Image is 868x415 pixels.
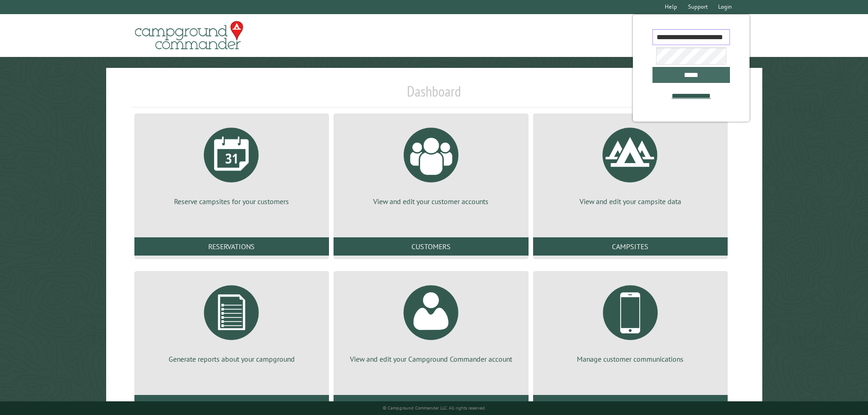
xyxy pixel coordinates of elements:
[544,278,717,364] a: Manage customer communications
[134,237,329,256] a: Reservations
[145,196,318,206] p: Reserve campsites for your customers
[344,354,517,364] p: View and edit your Campground Commander account
[344,196,517,206] p: View and edit your customer accounts
[544,196,717,206] p: View and edit your campsite data
[533,395,728,413] a: Communications
[145,278,318,364] a: Generate reports about your campground
[533,237,728,256] a: Campsites
[145,354,318,364] p: Generate reports about your campground
[344,278,517,364] a: View and edit your Campground Commander account
[145,121,318,206] a: Reserve campsites for your customers
[344,121,517,206] a: View and edit your customer accounts
[383,405,486,411] small: © Campground Commander LLC. All rights reserved.
[134,395,329,413] a: Reports
[544,121,717,206] a: View and edit your campsite data
[132,18,246,53] img: Campground Commander
[334,395,528,413] a: Account
[544,354,717,364] p: Manage customer communications
[334,237,528,256] a: Customers
[132,82,736,108] h1: Dashboard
